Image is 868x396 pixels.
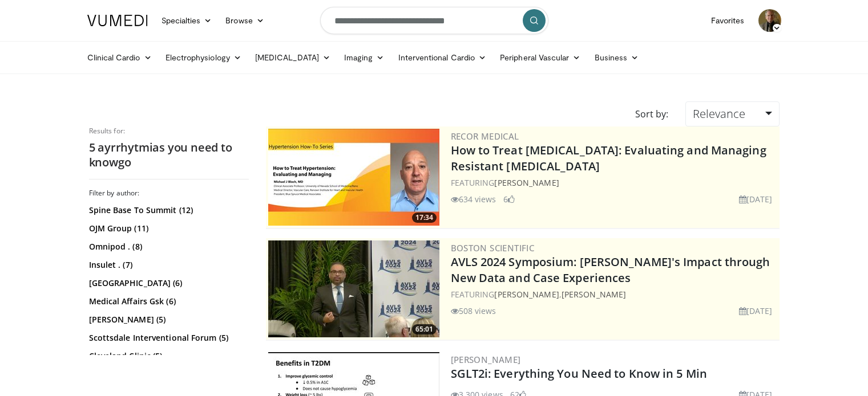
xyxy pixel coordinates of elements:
a: Peripheral Vascular [493,46,587,69]
h2: 5 ayrrhytmias you need to knowgo [89,140,249,170]
input: Search topics, interventions [320,7,548,34]
a: Electrophysiology [159,46,248,69]
a: Interventional Cardio [391,46,494,69]
a: [PERSON_NAME] [494,289,559,300]
img: 10cbd22e-c1e6-49ff-b90e-4507a8859fc1.jpg.300x170_q85_crop-smart_upscale.jpg [268,129,439,226]
p: Results for: [89,126,249,136]
li: 508 views [451,305,496,317]
a: Business [588,46,646,69]
img: 607839b9-54d4-4fb2-9520-25a5d2532a31.300x170_q85_crop-smart_upscale.jpg [268,240,439,337]
li: 6 [503,193,515,205]
a: [GEOGRAPHIC_DATA] (6) [89,277,246,289]
a: [PERSON_NAME] [562,289,626,300]
a: Specialties [155,9,219,32]
a: [PERSON_NAME] [494,177,559,188]
a: Insulet . (7) [89,259,246,271]
a: Medical Affairs Gsk (6) [89,296,246,307]
div: FEATURING [451,177,777,189]
a: [MEDICAL_DATA] [248,46,337,69]
li: [DATE] [739,305,773,317]
a: Scottsdale Interventional Forum (5) [89,332,246,344]
a: SGLT2i: Everything You Need to Know in 5 Min [451,366,707,381]
a: Imaging [337,46,391,69]
span: 65:01 [412,324,437,334]
a: Browse [219,9,271,32]
a: Spine Base To Summit (12) [89,205,246,216]
img: VuMedi Logo [87,15,148,26]
a: [PERSON_NAME] [451,354,521,365]
a: Relevance [685,101,779,126]
a: 65:01 [268,240,439,337]
a: Boston Scientific [451,242,535,254]
a: OJM Group (11) [89,223,246,234]
a: [PERSON_NAME] (5) [89,314,246,325]
h3: Filter by author: [89,189,249,198]
span: 17:34 [412,213,437,223]
a: AVLS 2024 Symposium: [PERSON_NAME]'s Impact through New Data and Case Experiences [451,254,770,285]
a: How to Treat [MEDICAL_DATA]: Evaluating and Managing Resistant [MEDICAL_DATA] [451,142,766,174]
a: Clinical Cardio [80,46,159,69]
div: FEATURING , [451,288,777,300]
img: Avatar [758,9,781,32]
a: 17:34 [268,129,439,226]
li: 634 views [451,193,496,205]
span: Relevance [693,106,745,121]
li: [DATE] [739,193,773,205]
div: Sort by: [627,101,677,126]
a: Cleveland Clinic (5) [89,350,246,362]
a: Favorites [704,9,752,32]
a: Recor Medical [451,130,519,142]
a: Omnipod . (8) [89,241,246,252]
